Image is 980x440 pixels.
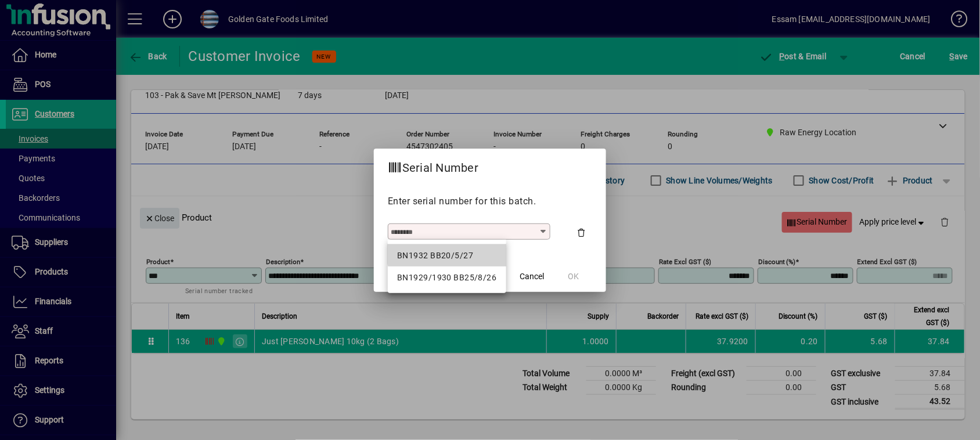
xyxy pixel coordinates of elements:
mat-option: BN1932 BB20/5/27 [388,244,506,266]
span: Cancel [520,271,544,283]
mat-option: BN1929/1930 BB25/8/26 [388,266,506,288]
div: BN1929/1930 BB25/8/26 [397,272,496,284]
button: Cancel [513,266,550,287]
p: Enter serial number for this batch. [388,194,592,208]
h2: Serial Number [374,149,492,182]
div: BN1932 BB20/5/27 [397,250,496,262]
